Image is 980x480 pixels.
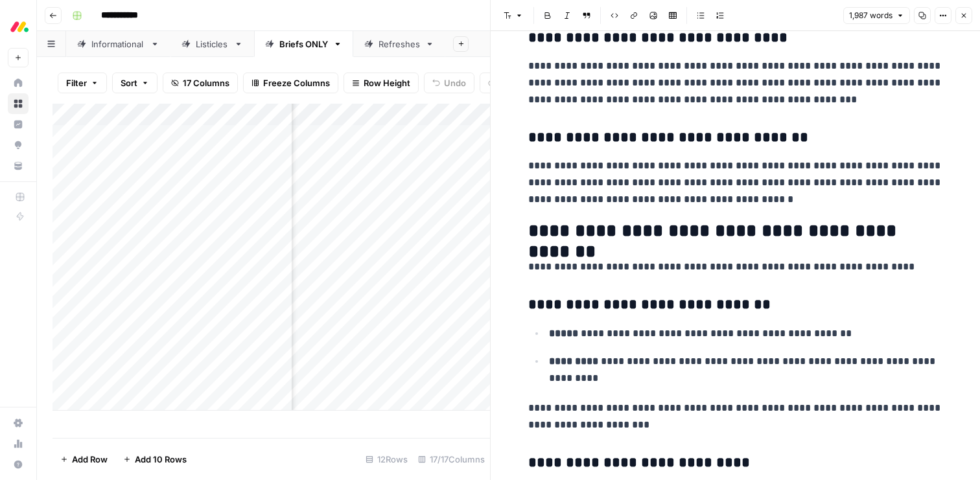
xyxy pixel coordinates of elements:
a: Insights [8,114,29,135]
a: Refreshes [353,31,445,57]
a: Home [8,73,29,93]
button: Workspace: Monday.com [8,10,29,43]
button: Add Row [52,449,115,470]
span: Row Height [364,76,410,89]
button: Filter [58,73,107,93]
a: Settings [8,413,29,433]
button: Help + Support [8,454,29,475]
button: Undo [424,73,474,93]
div: 12 Rows [360,449,413,470]
div: Listicles [196,38,229,51]
button: 1,987 words [843,7,910,24]
div: Refreshes [379,38,420,51]
span: Freeze Columns [263,76,330,89]
span: Add Row [72,453,108,466]
button: Add 10 Rows [115,449,194,470]
span: Undo [444,76,466,89]
a: Browse [8,93,29,114]
a: Listicles [170,31,254,57]
div: Informational [91,38,145,51]
span: Add 10 Rows [135,453,187,466]
div: 17/17 Columns [413,449,490,470]
div: Briefs ONLY [279,38,328,51]
a: Briefs ONLY [254,31,353,57]
button: Sort [112,73,157,93]
button: Row Height [344,73,419,93]
button: Freeze Columns [243,73,338,93]
button: 17 Columns [163,73,238,93]
span: Filter [66,76,87,89]
img: Monday.com Logo [8,15,31,38]
span: Sort [121,76,137,89]
a: Usage [8,433,29,454]
span: 1,987 words [849,10,892,21]
a: Informational [66,31,170,57]
span: 17 Columns [183,76,229,89]
a: Opportunities [8,135,29,155]
a: Your Data [8,155,29,176]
